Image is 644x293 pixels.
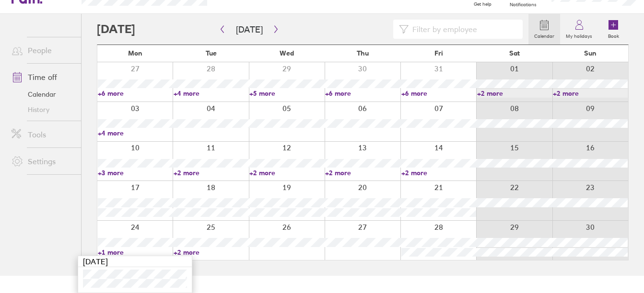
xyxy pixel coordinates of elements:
a: +4 more [174,89,248,98]
span: Thu [357,49,369,57]
a: Settings [4,152,81,171]
div: [DATE] [78,256,192,267]
span: Sat [509,49,520,57]
a: +6 more [401,89,476,98]
a: +2 more [174,169,248,177]
label: My holidays [560,31,598,39]
a: +4 more [98,129,173,137]
a: +2 more [477,89,552,98]
a: +2 more [174,248,248,257]
span: Get help [467,1,498,7]
span: Tue [206,49,217,57]
a: My holidays [560,14,598,45]
a: +6 more [98,89,173,98]
a: +2 more [553,89,628,98]
a: Calendar [528,14,560,45]
a: Tools [4,125,81,144]
a: Time off [4,68,81,87]
span: Wed [280,49,294,57]
a: +3 more [98,169,173,177]
label: Book [602,31,625,39]
button: [DATE] [228,22,270,37]
a: History [4,102,81,117]
a: +2 more [325,169,400,177]
a: +1 more [98,248,173,257]
span: Fri [434,49,443,57]
label: Calendar [528,31,560,39]
input: Filter by employee [409,20,517,38]
span: Mon [128,49,142,57]
a: Calendar [4,87,81,102]
a: +2 more [249,169,324,177]
a: Book [598,14,629,45]
span: Sun [584,49,597,57]
a: +2 more [401,169,476,177]
a: People [4,41,81,60]
a: +6 more [325,89,400,98]
a: +5 more [249,89,324,98]
span: Notifications [508,2,539,8]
